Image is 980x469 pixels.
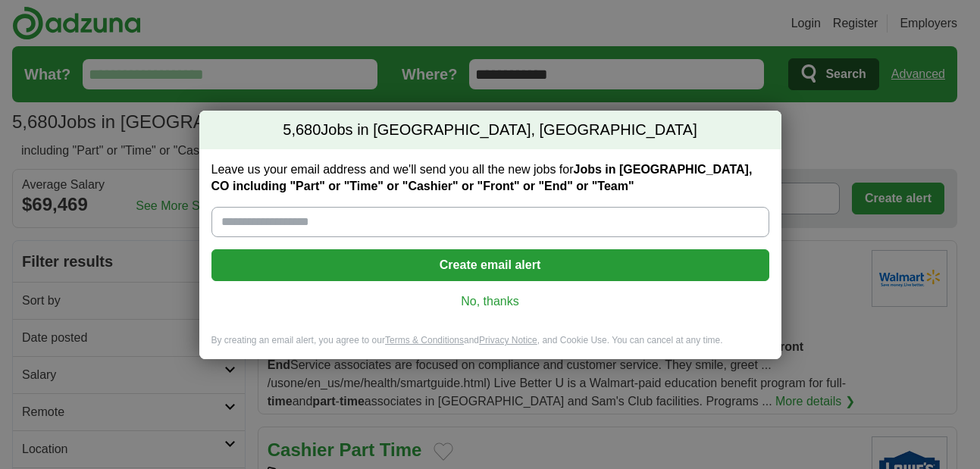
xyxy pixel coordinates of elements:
[283,120,321,141] span: 5,680
[199,111,781,150] h2: Jobs in [GEOGRAPHIC_DATA], [GEOGRAPHIC_DATA]
[211,161,769,195] label: Leave us your email address and we'll send you all the new jobs for
[479,335,537,345] a: Privacy Notice
[199,334,781,359] div: By creating an email alert, you agree to our and , and Cookie Use. You can cancel at any time.
[385,335,464,345] a: Terms & Conditions
[224,293,757,310] a: No, thanks
[211,249,769,281] button: Create email alert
